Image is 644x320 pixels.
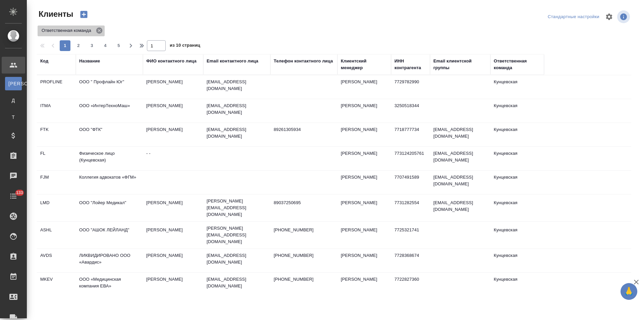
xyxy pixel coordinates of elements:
td: FJM [37,171,76,194]
td: 7707491589 [391,171,430,194]
p: [PHONE_NUMBER] [274,252,334,259]
span: 133 [12,189,27,196]
td: ООО "Лойер Медикал" [76,196,143,220]
p: [PHONE_NUMBER] [274,227,334,233]
span: Д [8,97,18,104]
div: Email контактного лица [207,58,258,64]
span: из 10 страниц [170,41,200,51]
button: 4 [100,40,111,51]
td: ITMA [37,99,76,123]
p: [EMAIL_ADDRESS][DOMAIN_NAME] [207,252,267,266]
p: [EMAIL_ADDRESS][DOMAIN_NAME] [207,126,267,140]
td: Кунцевская [490,171,544,194]
span: [PERSON_NAME] [8,80,18,87]
td: [PERSON_NAME] [143,223,203,247]
td: FTK [37,123,76,146]
td: LMD [37,196,76,220]
td: 773124205761 [391,147,430,170]
td: 3250518344 [391,99,430,123]
span: 2 [73,42,84,49]
a: [PERSON_NAME] [5,77,22,90]
div: Email клиентской группы [433,58,487,71]
td: ООО «ИнтерТехноМаш» [76,99,143,123]
td: [PERSON_NAME] [143,249,203,272]
p: [EMAIL_ADDRESS][DOMAIN_NAME] [207,102,267,116]
p: Ответственная команда [42,27,94,34]
td: Кунцевская [490,223,544,247]
td: PROFLINE [37,75,76,99]
p: 89261305934 [274,126,334,133]
td: 7729782990 [391,75,430,99]
span: Клиенты [37,9,73,19]
span: Т [8,114,18,121]
a: Т [5,110,22,124]
div: Клиентский менеджер [341,58,388,71]
td: Кунцевская [490,123,544,146]
td: FL [37,147,76,170]
td: [PERSON_NAME] [337,196,391,220]
td: [PERSON_NAME] [337,171,391,194]
td: 7718777734 [391,123,430,146]
td: [PERSON_NAME] [143,196,203,220]
td: Кунцевская [490,147,544,170]
td: [EMAIL_ADDRESS][DOMAIN_NAME] [430,196,490,220]
td: [PERSON_NAME] [337,123,391,146]
td: [EMAIL_ADDRESS][DOMAIN_NAME] [430,147,490,170]
span: 4 [100,42,111,49]
td: AVDS [37,249,76,272]
a: Д [5,94,22,107]
p: 89037250695 [274,199,334,206]
span: 🙏 [623,284,635,299]
p: [PERSON_NAME][EMAIL_ADDRESS][DOMAIN_NAME] [207,225,267,245]
td: - - [143,147,203,170]
td: 7731282554 [391,196,430,220]
td: [PERSON_NAME] [143,273,203,296]
td: MKEV [37,273,76,296]
td: Кунцевская [490,99,544,123]
span: 5 [113,42,124,49]
div: ИНН контрагента [394,58,427,71]
td: ООО "АШОК ЛЕЙЛАНД" [76,223,143,247]
td: 7722827360 [391,273,430,296]
div: Название [79,58,100,64]
a: 133 [2,188,25,204]
td: Кунцевская [490,196,544,220]
p: [PERSON_NAME][EMAIL_ADDRESS][DOMAIN_NAME] [207,198,267,218]
div: split button [546,12,601,22]
td: [PERSON_NAME] [143,99,203,123]
p: [PHONE_NUMBER] [274,276,334,283]
div: Телефон контактного лица [274,58,333,64]
td: [PERSON_NAME] [337,249,391,272]
td: Коллегия адвокатов «ФГМ» [76,171,143,194]
td: [EMAIL_ADDRESS][DOMAIN_NAME] [430,123,490,146]
td: Кунцевская [490,75,544,99]
td: [PERSON_NAME] [337,223,391,247]
td: [PERSON_NAME] [143,75,203,99]
td: Физическое лицо (Кунцевская) [76,147,143,170]
td: ЛИКВИДИРОВАНО ООО «Авардис» [76,249,143,272]
td: [EMAIL_ADDRESS][DOMAIN_NAME] [430,171,490,194]
td: Кунцевская [490,273,544,296]
div: Ответственная команда [494,58,541,71]
td: [PERSON_NAME] [337,99,391,123]
div: Ответственная команда [38,26,105,36]
td: [PERSON_NAME] [337,75,391,99]
span: Настроить таблицу [601,9,617,25]
td: ООО " Профлайн Юг" [76,75,143,99]
button: Создать [76,9,92,20]
div: ФИО контактного лица [146,58,197,64]
td: ООО «Медицинская компания ЕВА» [76,273,143,296]
button: 5 [113,40,124,51]
span: Посмотреть информацию [617,10,631,23]
p: [EMAIL_ADDRESS][DOMAIN_NAME] [207,79,267,92]
button: 3 [87,40,97,51]
button: 2 [73,40,84,51]
td: Кунцевская [490,249,544,272]
td: 7728368674 [391,249,430,272]
div: Код [40,58,48,64]
td: [PERSON_NAME] [337,273,391,296]
button: 🙏 [621,283,637,300]
td: ASHL [37,223,76,247]
td: [PERSON_NAME] [337,147,391,170]
td: ООО "ФТК" [76,123,143,146]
